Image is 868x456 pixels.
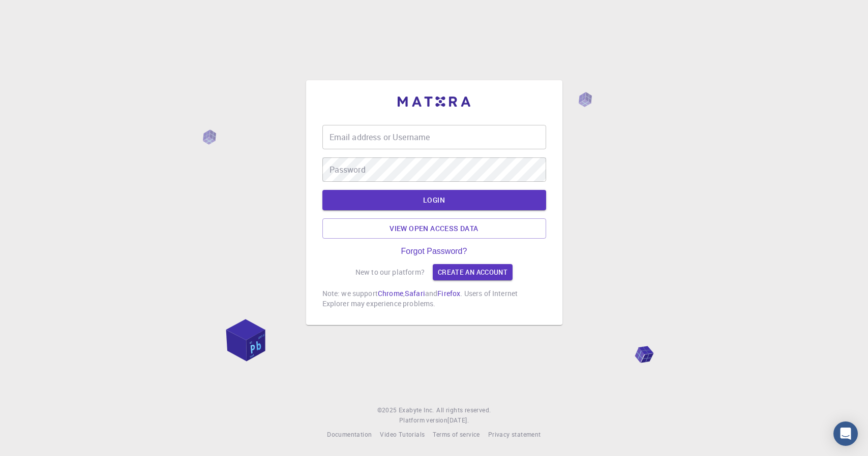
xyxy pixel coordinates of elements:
[433,264,513,280] a: Create an account
[405,288,425,298] a: Safari
[322,288,546,309] p: Note: we support , and . Users of Internet Explorer may experience problems.
[488,430,541,438] span: Privacy statement
[436,405,491,415] span: All rights reserved.
[380,430,425,440] a: Video Tutorials
[327,430,372,438] span: Documentation
[433,430,480,440] a: Terms of service
[437,288,460,298] a: Firefox
[399,406,434,414] span: Exabyte Inc.
[447,415,469,426] a: [DATE].
[399,405,434,415] a: Exabyte Inc.
[322,218,546,239] a: View open access data
[401,247,467,256] a: Forgot Password?
[447,416,469,424] span: [DATE] .
[399,415,447,426] span: Platform version
[322,190,546,210] button: LOGIN
[833,421,858,446] div: Open Intercom Messenger
[433,430,480,438] span: Terms of service
[378,288,403,298] a: Chrome
[355,267,425,277] p: New to our platform?
[380,430,425,438] span: Video Tutorials
[488,430,541,440] a: Privacy statement
[327,430,372,440] a: Documentation
[377,405,399,415] span: © 2025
